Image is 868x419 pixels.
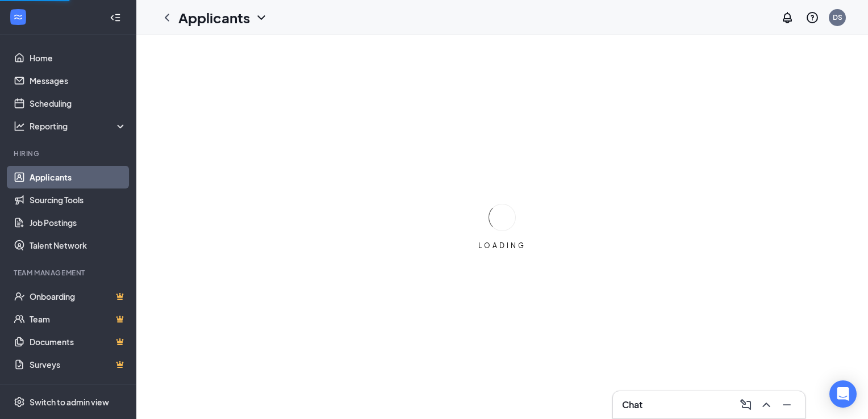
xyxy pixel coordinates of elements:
svg: Collapse [110,12,121,23]
a: Applicants [30,166,127,188]
a: Job Postings [30,211,127,234]
div: Open Intercom Messenger [829,380,857,408]
svg: QuestionInfo [806,11,819,24]
h1: Applicants [178,8,250,27]
h3: Chat [622,399,642,411]
button: Minimize [778,396,796,414]
a: Sourcing Tools [30,188,127,211]
a: Home [30,47,127,69]
a: Messages [30,69,127,92]
svg: Settings [14,396,25,408]
svg: ChevronUp [759,398,773,412]
button: ComposeMessage [737,396,755,414]
a: Scheduling [30,92,127,115]
a: Talent Network [30,234,127,257]
a: SurveysCrown [30,353,127,376]
svg: ChevronDown [254,11,268,24]
div: Hiring [14,149,124,158]
a: TeamCrown [30,308,127,330]
a: OnboardingCrown [30,285,127,308]
svg: Notifications [781,11,794,24]
div: DS [833,12,842,22]
svg: Analysis [14,120,25,132]
button: ChevronUp [757,396,775,414]
svg: Minimize [780,398,794,412]
div: Team Management [14,268,124,278]
div: LOADING [474,241,531,250]
div: Switch to admin view [30,396,109,408]
div: Reporting [30,120,127,132]
svg: ChevronLeft [160,11,174,24]
svg: WorkstreamLogo [12,11,24,23]
svg: ComposeMessage [739,398,753,412]
a: DocumentsCrown [30,330,127,353]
